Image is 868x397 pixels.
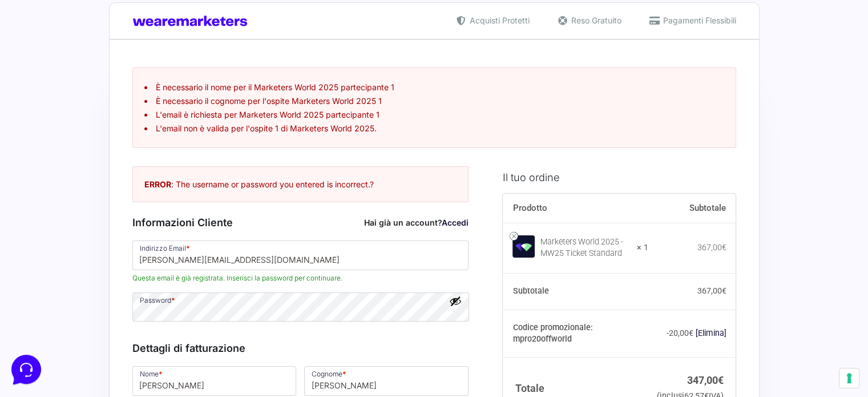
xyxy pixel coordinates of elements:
td: - [648,310,736,358]
bdi: 347,00 [687,374,724,386]
button: Messaggi [79,292,150,318]
span: € [718,374,724,386]
span: Questa email è già registrata. Inserisci la password per continuare. [132,273,469,283]
img: dark [37,64,59,87]
th: Prodotto [503,194,648,223]
li: È necessario il cognome per l'ospite Marketers World 2025 1 [144,95,724,107]
a: Apri Centro Assistenza [122,142,210,151]
button: Aiuto [149,292,219,318]
span: 20,00 [668,328,693,338]
a: Accedi [442,218,469,227]
iframe: Customerly Messenger Launcher [9,352,43,387]
h3: Dettagli di fatturazione [132,340,469,356]
span: Pagamenti Flessibili [660,14,736,26]
h2: Ciao da Marketers 👋 [9,9,192,27]
button: Mostra password [449,295,462,307]
button: Home [9,292,79,318]
img: Marketers World 2025 - MW25 Ticket Standard [512,235,535,258]
span: € [721,243,726,252]
li: L'email non è valida per l'ospite 1 di Marketers World 2025. [144,122,724,134]
span: € [721,286,726,295]
div: Hai già un account? [364,216,469,228]
th: Subtotale [648,194,736,223]
div: Marketers World 2025 - MW25 Ticket Standard [540,236,629,259]
input: Cognome * [304,366,469,396]
strong: × 1 [637,242,648,254]
p: Messaggi [99,308,130,318]
input: Nome * [132,366,297,396]
span: € [688,328,693,338]
li: È necessario il nome per il Marketers World 2025 partecipante 1 [144,81,724,93]
img: dark [55,64,78,87]
button: Inizia una conversazione [18,96,210,119]
span: Le tue conversazioni [18,46,97,55]
img: dark [18,64,41,87]
div: : The username or password you entered is incorrect. ? [132,166,469,202]
bdi: 367,00 [697,243,726,252]
h3: Il tuo ordine [503,170,736,185]
button: Le tue preferenze relative al consenso per le tecnologie di tracciamento [839,368,859,388]
p: Aiuto [176,308,192,318]
input: Indirizzo Email * [132,240,469,270]
th: Codice promozionale: mpro20offworld [503,310,648,358]
th: Subtotale [503,274,648,310]
span: Inizia una conversazione [74,103,168,112]
strong: ERROR [144,179,171,189]
h3: Informazioni Cliente [132,215,469,230]
a: Rimuovi il codice promozionale mpro20offworld [695,328,726,338]
p: Home [34,308,54,318]
span: Reso Gratuito [568,14,621,26]
input: Cerca un articolo... [26,166,187,178]
li: L'email è richiesta per Marketers World 2025 partecipante 1 [144,109,724,121]
span: Acquisti Protetti [467,14,530,26]
span: Trova una risposta [18,142,89,151]
bdi: 367,00 [697,286,726,295]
